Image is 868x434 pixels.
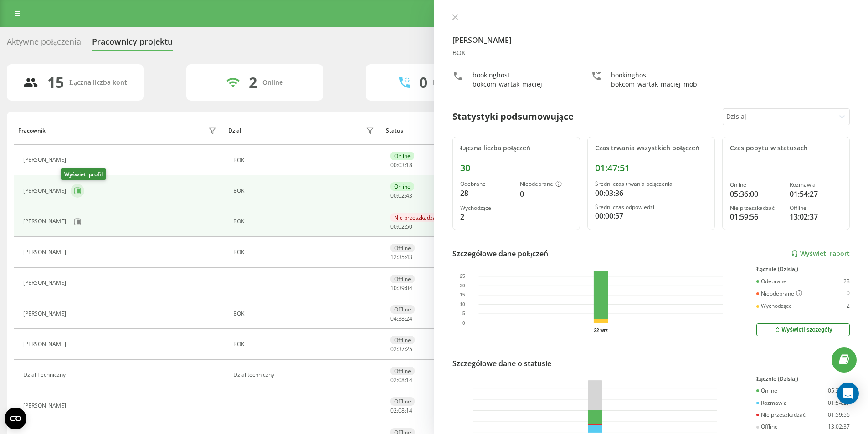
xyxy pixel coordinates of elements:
span: 18 [406,161,412,169]
span: 02 [390,407,397,414]
div: Łącznie (Dzisiaj) [756,266,850,272]
div: 01:54:27 [790,189,842,199]
div: Offline [390,397,415,406]
span: 03 [398,161,405,169]
div: Online [390,182,414,191]
div: : : [390,162,412,168]
text: 10 [460,302,465,307]
span: 08 [398,407,405,414]
div: Statystyki podsumowujące [452,110,574,123]
button: Open CMP widget [5,408,26,429]
div: Open Intercom Messenger [837,383,859,404]
div: 0 [847,290,850,297]
div: bookinghost-bokcom_wartak_maciej_mob [611,71,711,89]
div: Nieodebrane [756,290,802,297]
div: 30 [460,163,572,174]
div: Offline [390,336,415,344]
div: Offline [390,305,415,314]
span: 00 [390,192,397,199]
div: 13:02:37 [790,211,842,222]
div: [PERSON_NAME] [23,188,68,194]
div: Dział [228,128,241,134]
div: Aktywne połączenia [7,37,81,51]
div: [PERSON_NAME] [23,280,68,286]
button: Wyświetl szczegóły [756,323,850,336]
div: Rozmawia [756,400,787,406]
div: 2 [460,211,513,222]
text: 22 wrz [594,328,608,333]
div: Pracownik [18,128,46,134]
div: Odebrane [460,181,513,187]
div: : : [390,377,412,383]
div: Offline [390,367,415,375]
div: BOK [233,157,377,163]
div: Offline [390,244,415,252]
text: 15 [460,292,465,297]
div: 01:59:56 [828,412,850,418]
div: Wychodzące [460,205,513,211]
span: 04 [406,284,412,292]
div: 2 [249,74,257,91]
div: BOK [233,218,377,225]
div: BOK [233,249,377,255]
div: Wyświetl profil [61,168,106,180]
div: Rozmawiają [433,79,469,87]
div: 01:54:27 [828,400,850,406]
div: : : [390,408,412,414]
div: [PERSON_NAME] [23,311,68,317]
span: 08 [398,376,405,384]
span: 50 [406,223,412,230]
div: Rozmawia [790,182,842,188]
text: 25 [460,274,465,279]
div: 00:03:36 [595,188,707,199]
span: 38 [398,315,405,322]
div: : : [390,346,412,352]
div: Odebrane [756,278,786,285]
text: 20 [460,283,465,288]
div: : : [390,254,412,260]
div: Szczegółowe dane połączeń [452,248,549,259]
span: 02 [398,192,405,199]
div: 28 [460,188,513,199]
span: 02 [390,345,397,353]
div: Nie przeszkadzać [756,412,806,418]
div: Łączna liczba kont [69,79,127,87]
div: Online [262,79,283,87]
text: 5 [462,311,465,316]
div: BOK [233,341,377,347]
div: 01:59:56 [730,211,782,222]
div: BOK [233,188,377,194]
div: Dzial Techniczny [23,372,68,378]
div: [PERSON_NAME] [23,157,68,163]
div: 05:36:00 [828,388,850,394]
div: 00:00:57 [595,210,707,221]
h4: [PERSON_NAME] [452,35,850,46]
div: Offline [756,424,778,430]
div: Online [756,388,777,394]
span: 02 [398,223,405,230]
div: 05:36:00 [730,189,782,199]
div: Szczegółowe dane o statusie [452,358,551,369]
div: Pracownicy projektu [92,37,173,51]
div: Nieodebrane [520,181,572,188]
div: Nie przeszkadzać [730,205,782,211]
div: Offline [790,205,842,211]
span: 00 [390,161,397,169]
div: : : [390,193,412,199]
div: Dzial techniczny [233,372,377,378]
div: 2 [847,303,850,309]
div: Nie przeszkadzać [390,213,442,222]
div: Czas pobytu w statusach [730,144,842,152]
div: Średni czas odpowiedzi [595,204,707,210]
div: Wychodzące [756,303,792,309]
div: Online [730,182,782,188]
span: 35 [398,253,405,261]
span: 43 [406,253,412,261]
div: Łącznie (Dzisiaj) [756,376,850,382]
div: Status [386,128,403,134]
div: [PERSON_NAME] [23,403,68,409]
div: Online [390,152,414,160]
div: Offline [390,275,415,283]
div: bookinghost-bokcom_wartak_maciej [473,71,573,89]
div: [PERSON_NAME] [23,218,68,225]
